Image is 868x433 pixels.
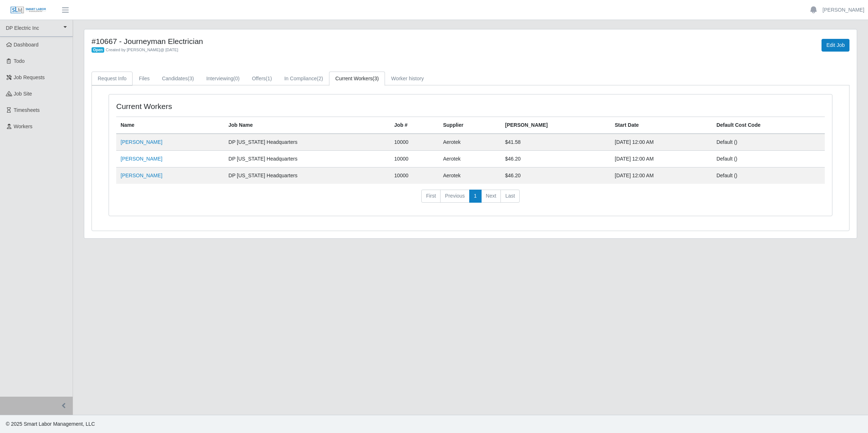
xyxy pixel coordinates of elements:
th: [PERSON_NAME] [501,117,611,134]
td: DP [US_STATE] Headquarters [224,134,390,151]
span: Job Requests [14,74,45,80]
th: Name [116,117,224,134]
span: Timesheets [14,107,40,113]
td: $46.20 [501,167,611,184]
a: 1 [469,190,482,203]
a: Offers [246,72,278,86]
td: [DATE] 12:00 AM [611,151,712,167]
a: Edit Job [822,39,849,52]
th: Job # [390,117,439,134]
a: Worker history [385,72,430,86]
td: $41.58 [501,134,611,151]
td: Aerotek [439,134,501,151]
h4: Current Workers [116,102,405,111]
td: 10000 [390,167,439,184]
span: (1) [266,76,272,81]
td: [DATE] 12:00 AM [611,167,712,184]
td: DP [US_STATE] Headquarters [224,151,390,167]
td: Default () [712,134,825,151]
th: Start Date [611,117,712,134]
a: Current Workers [329,72,385,86]
span: © 2025 Smart Labor Management, LLC [6,421,95,427]
a: [PERSON_NAME] [121,173,162,178]
th: Job Name [224,117,390,134]
td: [DATE] 12:00 AM [611,134,712,151]
th: Supplier [439,117,501,134]
td: 10000 [390,151,439,167]
span: (0) [234,76,240,81]
a: Interviewing [200,72,246,86]
td: 10000 [390,134,439,151]
a: In Compliance [278,72,329,86]
th: Default Cost Code [712,117,825,134]
a: [PERSON_NAME] [823,6,864,14]
a: [PERSON_NAME] [121,156,162,162]
a: Request Info [92,72,133,86]
span: Todo [14,58,25,64]
td: Default () [712,167,825,184]
img: SLM Logo [10,6,46,14]
td: DP [US_STATE] Headquarters [224,167,390,184]
a: Candidates [156,72,200,86]
td: Default () [712,151,825,167]
span: (3) [188,76,194,81]
span: (3) [373,76,379,81]
span: job site [14,91,32,97]
span: Workers [14,124,33,129]
a: [PERSON_NAME] [121,139,162,145]
td: $46.20 [501,151,611,167]
span: (2) [317,76,323,81]
td: Aerotek [439,167,501,184]
span: Open [92,47,104,53]
h4: #10667 - Journeyman Electrician [92,37,529,46]
span: Created by [PERSON_NAME] @ [DATE] [106,48,178,52]
a: Files [133,72,156,86]
span: Dashboard [14,42,39,48]
td: Aerotek [439,151,501,167]
nav: pagination [116,190,825,209]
